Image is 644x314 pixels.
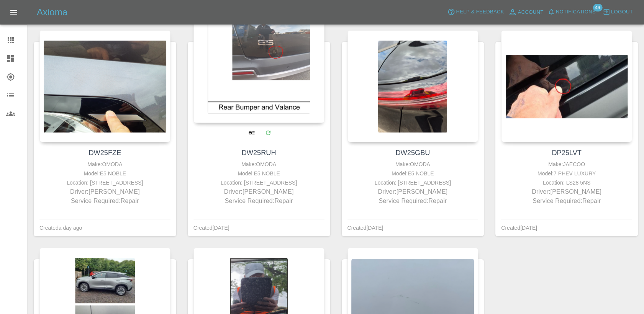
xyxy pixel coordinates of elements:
p: Service Required: Repair [195,196,323,206]
div: Location: [STREET_ADDRESS] [195,178,323,187]
div: Created [DATE] [501,223,537,232]
a: Modify [260,125,276,141]
span: Help & Feedback [456,8,504,16]
button: Help & Feedback [446,6,506,18]
a: DW25RUH [242,149,276,157]
p: Service Required: Repair [41,196,169,206]
div: Make: OMODA [195,160,323,169]
p: Driver: [PERSON_NAME] [195,187,323,196]
div: Make: OMODA [41,160,169,169]
button: Logout [601,6,635,18]
div: Location: LS28 5NS [503,178,630,187]
a: Account [506,6,546,18]
div: Model: E5 NOBLE [41,169,169,178]
a: DW25FZE [88,149,121,157]
h5: Axioma [37,6,67,18]
button: Open drawer [5,3,23,21]
span: Notifications [556,8,596,16]
a: DW25GBU [395,149,430,157]
div: Location: [STREET_ADDRESS] [349,178,477,187]
div: Created a day ago [39,223,82,232]
div: Created [DATE] [347,223,383,232]
p: Driver: [PERSON_NAME] [349,187,477,196]
div: Model: E5 NOBLE [349,169,477,178]
div: Model: 7 PHEV LUXURY [503,169,630,178]
p: Service Required: Repair [349,196,477,206]
div: Model: E5 NOBLE [195,169,323,178]
div: Make: JAECOO [503,160,630,169]
button: Notifications [546,6,598,18]
a: DP25LVT [552,149,582,157]
span: Logout [611,8,633,16]
span: 49 [593,4,602,11]
span: Account [518,8,544,17]
p: Driver: [PERSON_NAME] [503,187,630,196]
div: Created [DATE] [193,223,229,232]
div: Location: [STREET_ADDRESS] [41,178,169,187]
a: View [244,125,259,141]
p: Driver: [PERSON_NAME] [41,187,169,196]
div: Make: OMODA [349,160,477,169]
p: Service Required: Repair [503,196,630,206]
